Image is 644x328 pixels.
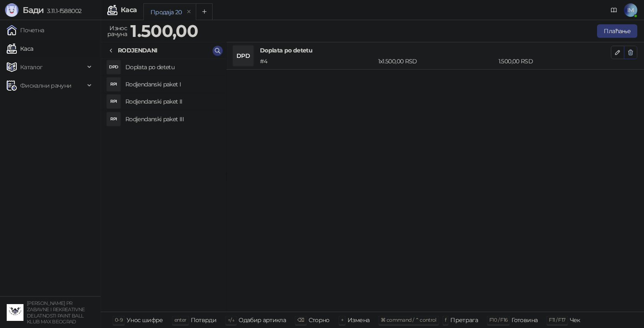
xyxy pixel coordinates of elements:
[297,317,304,323] span: ⌫
[20,59,43,75] span: Каталог
[125,112,219,126] h4: Rodjendanski paket III
[381,317,436,323] span: ⌘ command / ⌃ control
[196,3,213,20] button: Add tab
[107,95,120,108] div: RPI
[450,315,478,325] div: Претрага
[115,317,122,323] span: 0-9
[107,78,120,91] div: RPI
[107,112,120,126] div: RPI
[130,21,198,41] strong: 1.500,00
[107,60,120,74] div: DPD
[125,60,219,74] h4: Doplata po detetu
[7,22,44,39] a: Почетна
[7,304,23,321] img: 64x64-companyLogo-9d840aff-e8d2-42c6-9078-8e58466d4fb5.jpeg
[151,8,182,17] div: Продаја 20
[258,57,377,66] div: # 4
[497,57,613,66] div: 1.500,00 RSD
[184,8,195,16] button: remove
[106,23,129,39] div: Износ рачуна
[549,317,565,323] span: F11 / F17
[377,57,497,66] div: 1 x 1.500,00 RSD
[191,315,217,325] div: Потврди
[348,315,369,325] div: Измена
[23,5,44,15] span: Бади
[445,317,446,323] span: f
[309,315,330,325] div: Сторно
[512,315,538,325] div: Готовина
[233,46,253,66] div: DPD
[624,3,637,17] span: IM
[489,317,507,323] span: F10 / F16
[597,24,637,38] button: Плаћање
[20,77,71,94] span: Фискални рачуни
[118,46,158,55] div: RODJENDANI
[125,95,219,108] h4: Rodjendanski paket II
[570,315,580,325] div: Чек
[239,315,286,325] div: Одабир артикла
[607,3,621,17] a: Документација
[174,317,187,323] span: enter
[341,317,343,323] span: +
[7,40,33,57] a: Каса
[260,46,611,55] h4: Doplata po detetu
[127,315,163,325] div: Унос шифре
[101,59,226,312] div: grid
[121,7,137,13] div: Каса
[228,317,234,323] span: ↑/↓
[5,3,18,17] img: Logo
[44,7,81,15] span: 3.11.1-f588002
[125,78,219,91] h4: Rodjendanski paket I
[27,300,85,325] small: [PERSON_NAME] PR ZABAVNE I REKREATIVNE DELATNOSTI PAINT BALL KLUB MAX BEOGRAD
